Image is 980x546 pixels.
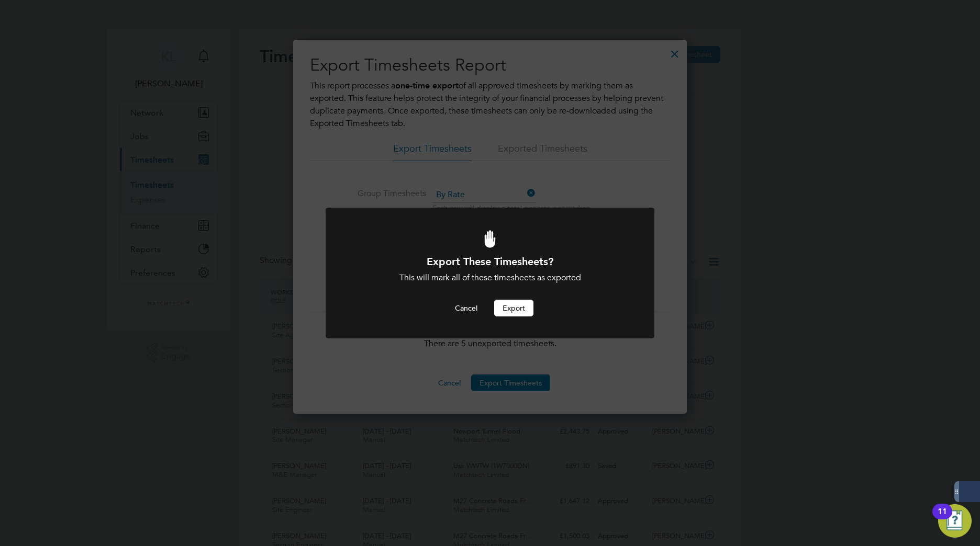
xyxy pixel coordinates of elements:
div: 11 [938,511,947,525]
button: Export [494,300,533,316]
div: This will mark all of these timesheets as exported [354,272,626,283]
button: Open Resource Center, 11 new notifications [938,504,972,538]
button: Cancel [447,300,486,316]
h1: Export These Timesheets? [354,255,626,268]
